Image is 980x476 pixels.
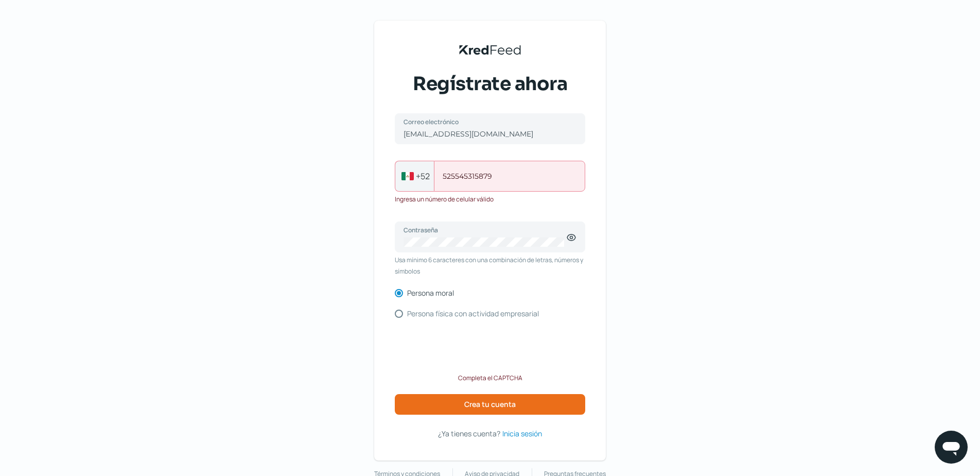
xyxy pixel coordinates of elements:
span: Completa el CAPTCHA [458,372,522,384]
iframe: reCAPTCHA [412,330,568,370]
img: chatIcon [941,437,961,457]
span: Ingresa un número de celular válido [395,194,494,205]
label: Persona física con actividad empresarial [407,310,539,317]
a: Inicia sesión [502,427,542,440]
span: Crea tu cuenta [464,401,516,408]
button: Crea tu cuenta [395,394,585,415]
span: +52 [416,170,430,182]
span: Usa mínimo 6 caracteres con una combinación de letras, números y símbolos [395,254,585,277]
label: Contraseña [404,226,566,234]
span: ¿Ya tienes cuenta? [438,429,500,438]
label: Correo electrónico [404,117,566,126]
label: Persona moral [407,290,454,297]
span: Regístrate ahora [413,71,567,97]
